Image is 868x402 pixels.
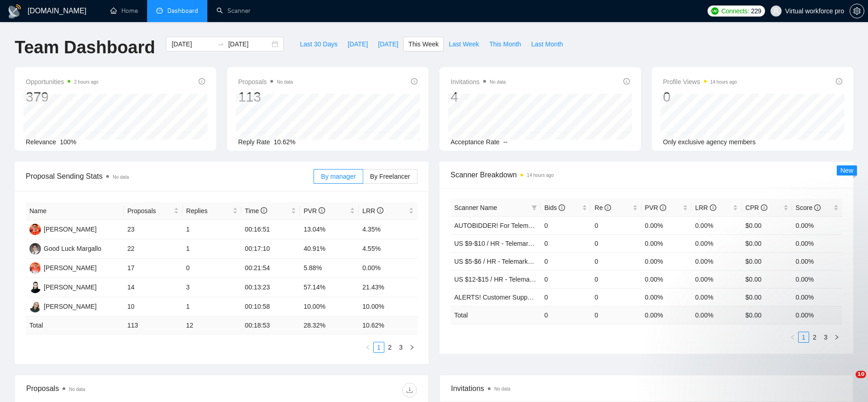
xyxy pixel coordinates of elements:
[26,138,56,146] span: Relevance
[531,205,537,210] span: filter
[645,204,667,211] span: PVR
[559,204,565,211] span: info-circle
[711,7,719,15] img: upwork-logo.png
[29,264,97,271] a: DE[PERSON_NAME]
[837,371,859,393] iframe: Intercom live chat
[451,306,541,324] td: Total
[384,342,395,353] li: 2
[167,7,198,15] span: Dashboard
[444,37,484,51] button: Last Week
[26,383,222,397] div: Proposals
[300,297,359,317] td: 10.00%
[359,297,417,317] td: 10.00%
[300,220,359,239] td: 13.04%
[15,37,155,58] h1: Team Dashboard
[451,88,506,106] div: 4
[348,39,368,49] span: [DATE]
[406,342,417,353] button: right
[370,173,410,180] span: By Freelancer
[295,37,343,51] button: Last 30 Days
[274,138,295,146] span: 10.62%
[245,207,267,215] span: Time
[359,278,417,297] td: 21.43%
[124,239,183,259] td: 22
[454,258,542,265] a: US $5-$6 / HR - Telemarketing
[277,79,293,85] span: No data
[261,207,267,214] span: info-circle
[26,317,124,334] td: Total
[451,169,842,181] span: Scanner Breakdown
[377,207,383,214] span: info-circle
[751,6,761,16] span: 229
[29,283,97,290] a: JR[PERSON_NAME]
[300,278,359,297] td: 57.14%
[395,342,406,353] li: 3
[591,252,641,270] td: 0
[228,39,270,49] input: End date
[199,78,205,85] span: info-circle
[531,39,563,49] span: Last Month
[171,39,213,49] input: Start date
[541,216,591,234] td: 0
[69,387,85,392] span: No data
[29,302,97,310] a: YB[PERSON_NAME]
[241,259,300,278] td: 00:21:54
[186,206,231,216] span: Replies
[44,263,97,273] div: [PERSON_NAME]
[343,37,373,51] button: [DATE]
[449,39,479,49] span: Last Week
[663,138,756,146] span: Only exclusive agency members
[44,301,97,311] div: [PERSON_NAME]
[60,138,76,146] span: 100%
[541,270,591,288] td: 0
[591,216,641,234] td: 0
[663,88,737,106] div: 0
[359,259,417,278] td: 0.00%
[541,252,591,270] td: 0
[26,170,314,182] span: Proposal Sending Stats
[850,7,864,15] a: setting
[710,79,737,85] time: 14 hours ago
[44,282,97,292] div: [PERSON_NAME]
[660,204,666,211] span: info-circle
[183,220,241,239] td: 1
[489,39,521,49] span: This Month
[359,220,417,239] td: 4.35%
[850,7,864,15] span: setting
[241,297,300,317] td: 00:10:58
[300,39,337,49] span: Last 30 Days
[7,4,22,19] img: logo
[451,76,506,87] span: Invitations
[26,88,98,106] div: 379
[29,282,41,293] img: JR
[124,278,183,297] td: 14
[408,39,439,49] span: This Week
[641,288,691,306] td: 0.00%
[641,306,691,324] td: 0.00 %
[362,342,373,353] button: left
[238,138,270,146] span: Reply Rate
[183,202,241,220] th: Replies
[124,317,183,334] td: 113
[403,37,444,51] button: This Week
[29,243,41,255] img: GL
[241,317,300,334] td: 00:18:53
[362,342,373,353] li: Previous Page
[359,239,417,259] td: 4.55%
[319,207,325,214] span: info-circle
[836,78,842,85] span: info-circle
[850,4,864,18] button: setting
[403,386,417,394] span: download
[484,37,526,51] button: This Month
[321,173,355,180] span: By manager
[641,216,691,234] td: 0.00%
[406,342,417,353] li: Next Page
[300,239,359,259] td: 40.91%
[110,7,138,15] a: homeHome
[409,345,415,350] span: right
[641,252,691,270] td: 0.00%
[503,138,508,146] span: --
[183,259,241,278] td: 0
[29,301,41,312] img: YB
[241,239,300,259] td: 00:17:10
